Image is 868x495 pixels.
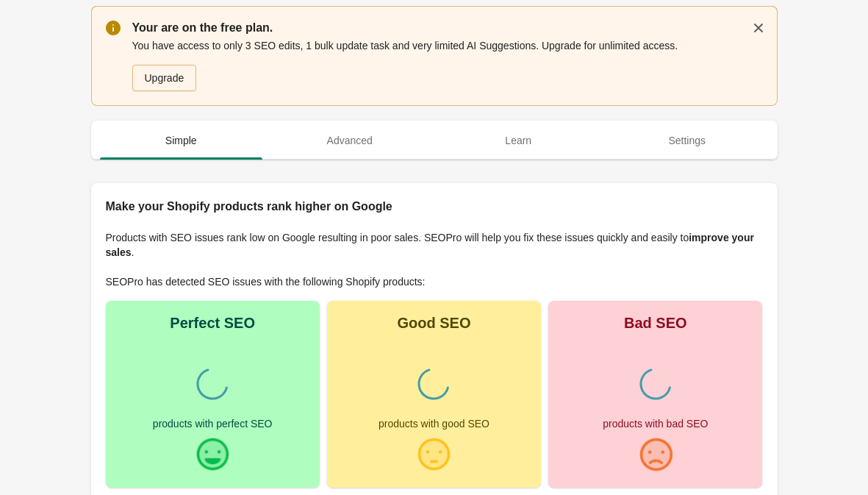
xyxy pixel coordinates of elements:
[397,316,470,330] div: Good SEO
[106,274,763,289] p: SEOPro has detected SEO issues with the following Shopify products:
[106,198,763,216] h2: Make your Shopify products rank higher on Google
[603,419,708,429] div: products with bad SEO
[437,127,600,154] span: Learn
[132,37,763,93] div: You have access to only 3 SEO edits, 1 bulk update task and very limited AI Suggestions. Upgrade ...
[606,127,769,154] span: Settings
[265,121,434,160] button: Advanced
[153,419,273,429] div: products with perfect SEO
[97,121,266,160] button: Simple
[132,65,197,91] a: Upgrade
[106,232,754,258] b: improve your sales
[145,72,184,84] div: Upgrade
[434,121,603,160] button: Learn
[603,121,772,160] button: Settings
[624,316,687,330] div: Bad SEO
[379,419,489,429] div: products with good SEO
[132,19,763,37] p: Your are on the free plan.
[106,230,763,260] p: Products with SEO issues rank low on Google resulting in poor sales. SEOPro will help you fix the...
[100,127,263,154] span: Simple
[268,127,431,154] span: Advanced
[170,316,255,330] div: Perfect SEO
